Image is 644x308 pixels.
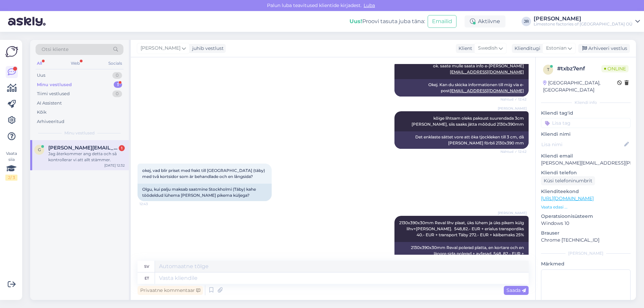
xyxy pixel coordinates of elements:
span: kõige lihtsam oleks paksust suurendada 3cm [PERSON_NAME], siis saaks jätta mõõdud 2130x390mm [412,116,525,127]
div: sv [144,261,149,272]
span: Estonian [546,45,567,52]
div: Kõik [37,109,47,116]
div: 2 / 3 [5,175,17,181]
p: Chrome [TECHNICAL_ID] [541,237,631,244]
div: AI Assistent [37,100,62,107]
div: et [145,272,149,284]
span: Swedish [478,45,497,52]
div: JR [522,17,531,26]
div: [PERSON_NAME] [534,16,633,21]
p: Windows 10 [541,220,631,227]
p: [PERSON_NAME][EMAIL_ADDRESS][PERSON_NAME][DOMAIN_NAME] [541,160,631,167]
div: 2130x390x30mm Reval polerad platta, en kortare och en längre sida polerad + avfasad. 548, 82.- EU... [394,242,529,271]
div: Okej. Kan du skicka informationen till mig via e-post [394,79,529,97]
div: Olgu, kui palju maksab saatmine Stockholmi (Täby) kahe töödeldud lühema [PERSON_NAME] pikema külj... [138,184,272,201]
div: juhib vestlust [190,45,224,52]
div: 1 [119,145,125,151]
p: Märkmed [541,260,631,267]
p: Vaata edasi ... [541,204,631,210]
span: Otsi kliente [42,46,68,53]
p: Operatsioonisüsteem [541,213,631,220]
span: Saada [506,287,526,293]
span: 2130x390x30mm Reval lihv plaat, üks lühem ja üks pikem külg lihv+[PERSON_NAME]. 548,82.- EUR + er... [399,220,525,237]
div: [GEOGRAPHIC_DATA], [GEOGRAPHIC_DATA] [543,79,617,94]
div: Jag återkommer ang detta och så kontrollerar vi att allt stämmer. [48,151,125,163]
span: [PERSON_NAME] [498,210,527,215]
div: Det enklaste sättet vore att öka tjockleken till 3 cm, då [PERSON_NAME] förbli 2130x390 mm [394,131,529,149]
p: Klienditeekond [541,188,631,195]
span: okej, vad blir priset med frakt till [GEOGRAPHIC_DATA] (täby) med två kortsidor som är behandlade... [142,168,266,179]
span: Luba [362,2,377,8]
span: Minu vestlused [64,130,95,136]
p: Kliendi tag'id [541,110,631,117]
div: Tiimi vestlused [37,90,70,97]
span: [PERSON_NAME] [498,106,527,111]
div: # txbz7enf [557,65,601,73]
p: Kliendi email [541,152,631,160]
div: Proovi tasuta juba täna: [350,17,425,25]
div: 0 [112,72,122,79]
span: [PERSON_NAME] [141,45,180,52]
img: Askly Logo [5,45,18,58]
span: Nähtud ✓ 12:42 [500,149,527,154]
div: Minu vestlused [37,81,72,88]
div: Limestone factories of [GEOGRAPHIC_DATA] OÜ [534,21,633,27]
button: Emailid [428,15,457,28]
a: [EMAIL_ADDRESS][DOMAIN_NAME] [450,88,524,93]
a: [EMAIL_ADDRESS][DOMAIN_NAME] [450,69,524,74]
span: goran.berndtsson@infrakonsult.se [48,145,118,151]
p: Kliendi telefon [541,169,631,176]
input: Lisa nimi [541,141,623,148]
div: Web [69,59,81,68]
span: 12:43 [140,201,165,206]
div: Socials [107,59,123,68]
div: Klienditugi [512,45,540,52]
b: Uus! [350,18,362,24]
div: Klient [456,45,472,52]
p: Kliendi nimi [541,131,631,138]
div: Arhiveeritud [37,118,64,125]
div: Arhiveeri vestlus [578,44,630,53]
span: Nähtud ✓ 12:42 [500,97,527,102]
span: g [38,147,41,152]
div: Aktiivne [465,15,505,27]
div: Küsi telefoninumbrit [541,176,595,185]
div: 0 [112,90,122,97]
div: [PERSON_NAME] [541,250,631,256]
div: Vaata siia [5,150,17,181]
input: Lisa tag [541,118,631,128]
a: [URL][DOMAIN_NAME] [541,195,594,201]
div: Uus [37,72,45,79]
div: 1 [114,81,122,88]
div: All [36,59,43,68]
span: Online [601,65,629,72]
div: [DATE] 12:32 [104,163,125,168]
div: Kliendi info [541,100,631,106]
span: t [547,67,549,72]
a: [PERSON_NAME]Limestone factories of [GEOGRAPHIC_DATA] OÜ [534,16,640,27]
div: Privaatne kommentaar [138,286,203,295]
p: Brauser [541,230,631,237]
